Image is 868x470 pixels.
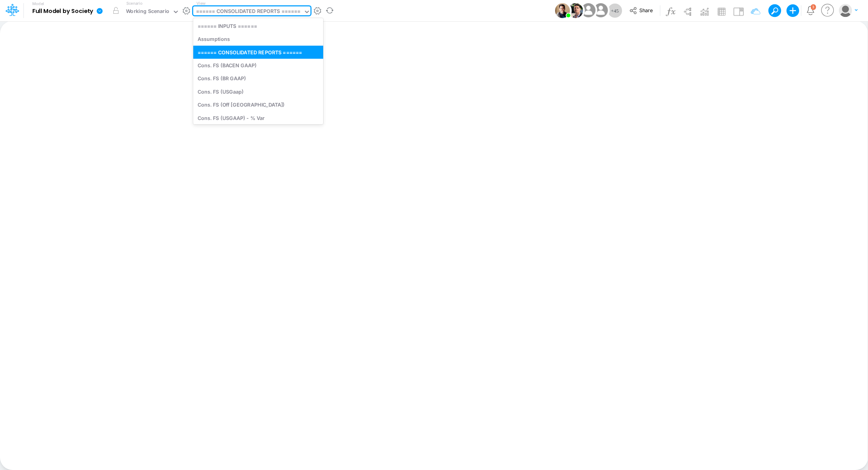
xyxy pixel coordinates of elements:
div: Cons. FS (USGaap) [193,85,323,98]
div: Assumptions [193,33,323,46]
span: + 45 [611,8,619,13]
div: Cons. FS (Off [GEOGRAPHIC_DATA]) [193,98,323,111]
label: Scenario [126,0,143,6]
label: Model [32,2,44,6]
div: ====== CONSOLIDATED REPORTS ====== [196,7,301,17]
div: Working Scenario [126,7,170,17]
div: Cons. FS (USGAAP) - % Var [193,111,323,124]
img: User Image Icon [592,2,609,19]
div: Cons. FS (BR GAAP) [193,72,323,85]
a: Notifications [806,6,815,15]
div: ====== INPUTS ====== [193,19,323,32]
img: User Image Icon [555,3,570,18]
b: Full Model by Society [32,8,93,15]
button: Share [626,5,658,17]
div: 3 unread items [812,5,814,9]
label: View [196,0,205,6]
img: User Image Icon [568,3,583,18]
div: Cons. FS (BACEN GAAP) [193,59,323,72]
span: Share [639,7,653,13]
img: User Image Icon [579,2,597,19]
div: ====== CONSOLIDATED REPORTS ====== [193,46,323,59]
